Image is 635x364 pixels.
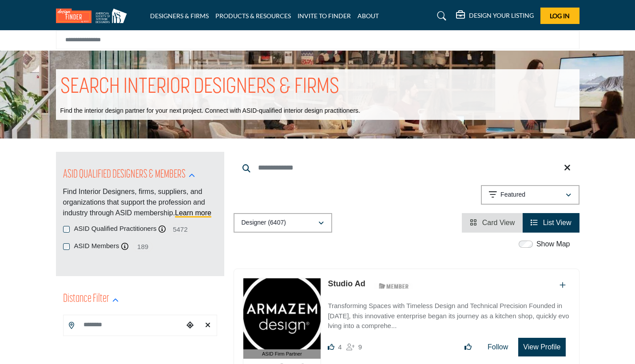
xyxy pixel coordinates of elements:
input: Search Location [63,316,183,334]
a: Add To List [560,281,566,289]
input: ASID Members checkbox [63,243,70,250]
label: ASID Members [74,241,119,251]
button: Log In [540,8,579,24]
p: Studio Ad [328,278,365,290]
p: Designer (6407) [242,218,286,227]
a: PRODUCTS & RESOURCES [215,12,291,20]
h1: SEARCH INTERIOR DESIGNERS & FIRMS [60,74,339,101]
div: Choose your current location [183,316,197,335]
span: 189 [133,241,153,252]
a: ASID Firm Partner [243,278,321,359]
h2: ASID QUALIFIED DESIGNERS & MEMBERS [63,168,186,182]
img: ASID Members Badge Icon [374,280,414,291]
button: Like listing [459,338,477,356]
img: Studio Ad [243,278,321,349]
span: Card View [482,219,515,226]
i: Likes [328,344,334,350]
a: View Card [470,219,515,226]
li: Card View [462,213,523,233]
div: Clear search location [201,316,214,335]
a: Search [429,8,451,23]
input: Search Keyword [234,157,579,178]
a: Transforming Spaces with Timeless Design and Technical Precision Founded in [DATE], this innovati... [328,296,570,331]
label: Show Map [536,239,570,249]
button: Featured [481,185,579,205]
span: List View [543,219,571,226]
span: 9 [358,343,362,351]
li: List View [523,213,579,233]
a: Studio Ad [328,279,365,288]
button: Follow [482,338,514,356]
label: ASID Qualified Practitioners [74,224,157,234]
p: Featured [500,190,525,199]
span: 4 [338,343,341,351]
a: Learn more [175,209,211,217]
h2: Distance Filter [63,292,109,306]
a: ABOUT [357,12,379,20]
a: INVITE TO FINDER [298,12,351,20]
span: ASID Firm Partner [262,350,302,358]
img: Site Logo [56,8,131,23]
div: Followers [346,342,362,352]
p: Find Interior Designers, firms, suppliers, and organizations that support the profession and indu... [63,186,217,218]
button: View Profile [518,338,565,356]
a: View List [531,219,571,226]
p: Find the interior design partner for your next project. Connect with ASID-qualified interior desi... [60,107,360,115]
button: Designer (6407) [234,213,332,233]
span: Log In [550,12,570,20]
input: Search Solutions [56,31,579,49]
div: DESIGN YOUR LISTING [456,11,534,21]
input: ASID Qualified Practitioners checkbox [63,226,70,233]
a: DESIGNERS & FIRMS [150,12,209,20]
p: Transforming Spaces with Timeless Design and Technical Precision Founded in [DATE], this innovati... [328,301,570,331]
span: 5472 [170,224,190,235]
h5: DESIGN YOUR LISTING [469,12,534,20]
